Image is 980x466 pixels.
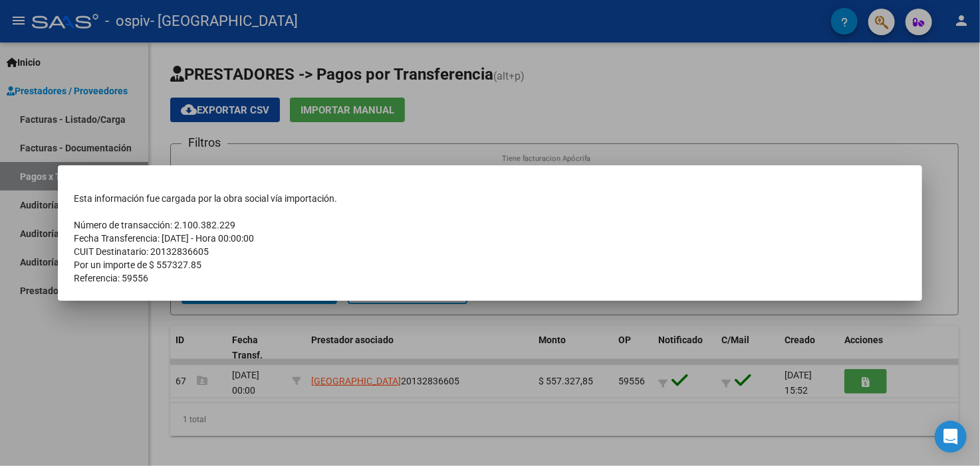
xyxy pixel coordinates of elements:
td: Número de transacción: 2.100.382.229 [74,218,906,232]
td: Referencia: 59556 [74,272,906,285]
div: Open Intercom Messenger [935,421,967,453]
td: Esta información fue cargada por la obra social vía importación. [74,192,906,205]
td: Fecha Transferencia: [DATE] - Hora 00:00:00 [74,232,906,245]
td: Por un importe de $ 557327.85 [74,258,906,272]
td: CUIT Destinatario: 20132836605 [74,245,906,258]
